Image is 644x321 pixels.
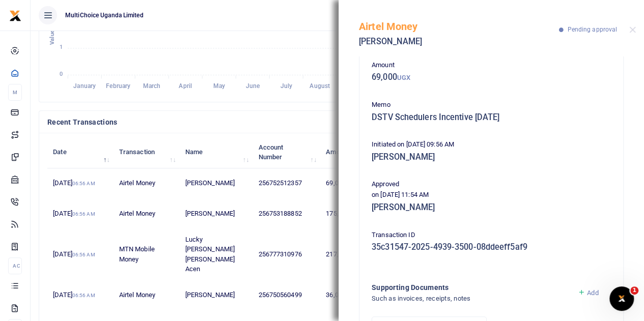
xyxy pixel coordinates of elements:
small: 06:56 AM [72,211,95,217]
small: UGX [397,74,410,81]
tspan: 0 [60,71,63,77]
td: Airtel Money [114,198,180,228]
p: Approved [372,179,611,190]
td: [DATE] [47,280,114,310]
h4: Supporting Documents [372,282,570,293]
td: 217,000 [320,228,366,280]
h5: 35c31547-2025-4939-3500-08ddeeff5af9 [372,242,611,252]
iframe: Intercom live chat [609,286,634,311]
td: 256753188852 [253,198,320,228]
tspan: March [143,82,161,90]
small: 06:56 AM [72,252,95,257]
td: MTN Mobile Money [114,228,180,280]
th: Amount: activate to sort column ascending [320,136,366,168]
tspan: April [179,82,192,90]
td: [PERSON_NAME] [179,168,253,198]
small: 06:56 AM [72,293,95,298]
span: MultiChoice Uganda Limited [61,11,148,20]
td: 256777310976 [253,228,320,280]
h5: [PERSON_NAME] [372,202,611,213]
p: Amount [372,60,611,71]
span: 1 [630,286,638,295]
td: [PERSON_NAME] [179,198,253,228]
h5: [PERSON_NAME] [372,152,611,162]
a: Add [578,289,599,297]
tspan: February [106,82,130,90]
th: Date: activate to sort column descending [47,136,114,168]
td: 256750560499 [253,280,320,310]
th: Name: activate to sort column ascending [179,136,253,168]
tspan: August [310,82,330,90]
li: M [8,84,22,101]
td: 175,000 [320,198,366,228]
img: logo-small [9,10,21,22]
p: Transaction ID [372,230,611,241]
tspan: May [213,82,225,90]
td: [DATE] [47,228,114,280]
td: 36,000 [320,280,366,310]
p: Initiated on [DATE] 09:56 AM [372,139,611,150]
h5: 69,000 [372,72,611,82]
tspan: 1 [60,44,63,51]
td: 69,000 [320,168,366,198]
td: Lucky [PERSON_NAME] [PERSON_NAME] Acen [179,228,253,280]
small: 06:56 AM [72,181,95,186]
p: Memo [372,100,611,110]
tspan: July [280,82,292,90]
a: logo-small logo-large logo-large [9,11,21,19]
tspan: January [73,82,96,90]
th: Account Number: activate to sort column ascending [253,136,320,168]
h5: DSTV Schedulers Incentive [DATE] [372,112,611,123]
td: [DATE] [47,168,114,198]
td: [PERSON_NAME] [179,280,253,310]
th: Transaction: activate to sort column ascending [114,136,180,168]
tspan: June [245,82,260,90]
h5: Airtel Money [359,20,559,33]
li: Ac [8,257,22,274]
td: Airtel Money [114,280,180,310]
td: [DATE] [47,198,114,228]
p: on [DATE] 11:54 AM [372,190,611,200]
h4: Recent Transactions [47,116,385,128]
span: Pending approval [567,26,617,33]
button: Close [629,26,636,33]
td: Airtel Money [114,168,180,198]
h4: Such as invoices, receipts, notes [372,293,570,304]
span: Add [587,289,598,297]
h5: [PERSON_NAME] [359,37,559,47]
td: 256752512357 [253,168,320,198]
